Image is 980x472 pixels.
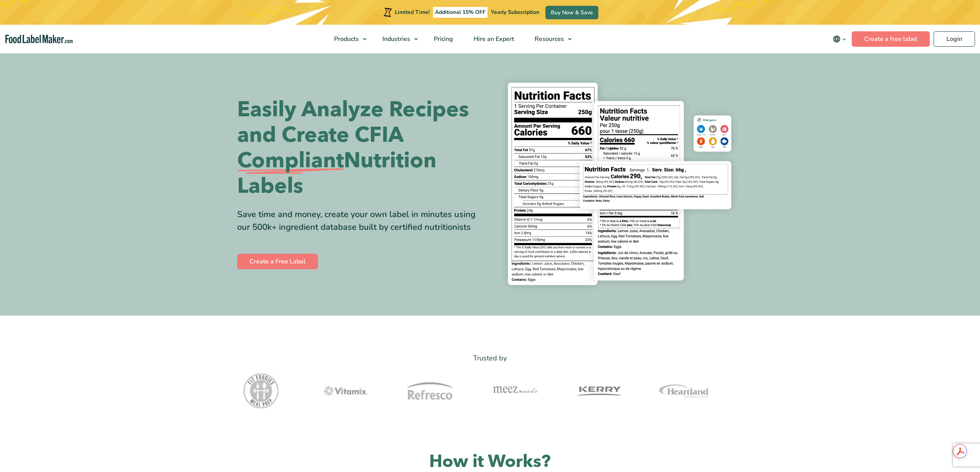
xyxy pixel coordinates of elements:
span: Products [332,35,360,43]
p: Trusted by [237,353,743,364]
span: Pricing [431,35,454,43]
span: Resources [532,35,565,43]
a: Create a free label [852,31,930,47]
a: Products [324,25,370,53]
span: Limited Time! [395,8,430,16]
span: Industries [380,35,411,43]
span: Yearly Subscription [491,8,539,16]
span: Hire an Expert [471,35,515,43]
a: Login [934,31,975,47]
div: Save time and money, create your own label in minutes using our 500k+ ingredient database built b... [237,208,484,234]
h1: Easily Analyze Recipes and Create CFIA Nutrition Labels [237,97,484,199]
a: Industries [372,25,422,53]
span: Additional 15% OFF [433,7,487,18]
a: Create a Free Label [237,254,318,269]
span: Compliant [237,148,344,173]
a: Hire an Expert [464,25,523,53]
a: Pricing [424,25,462,53]
a: Buy Now & Save [545,6,598,19]
a: Resources [525,25,576,53]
